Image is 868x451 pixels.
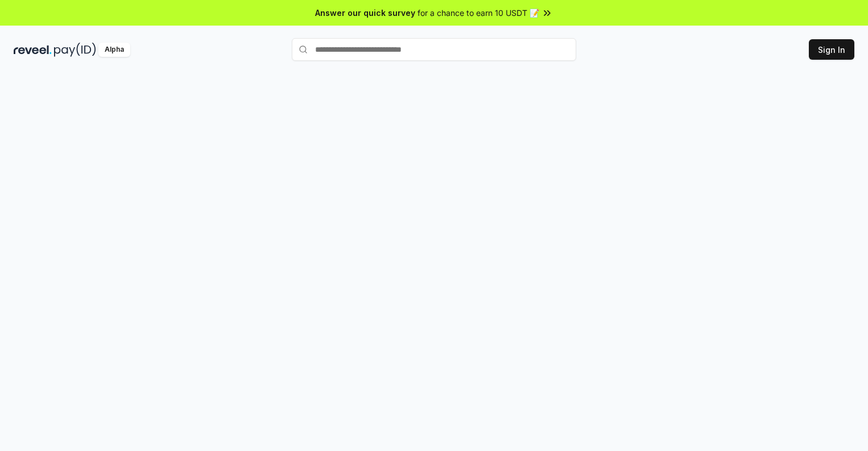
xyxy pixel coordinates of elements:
[14,43,52,57] img: reveel_dark
[54,43,96,57] img: pay_id
[418,7,539,19] span: for a chance to earn 10 USDT 📝
[98,43,130,57] div: Alpha
[315,7,415,19] span: Answer our quick survey
[809,39,854,60] button: Sign In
